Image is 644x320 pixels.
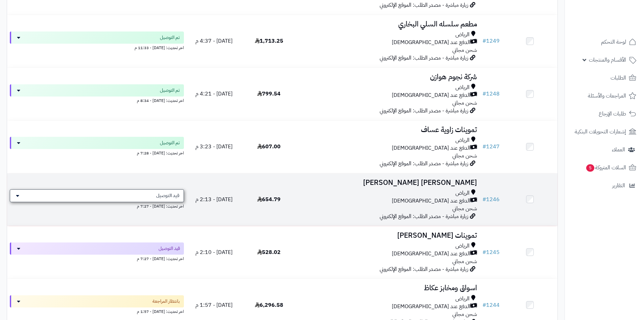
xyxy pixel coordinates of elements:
span: لوحة التحكم [601,37,626,47]
span: زيارة مباشرة - مصدر الطلب: الموقع الإلكتروني [380,159,468,168]
span: الرياض [455,84,470,91]
div: اخر تحديث: [DATE] - 7:28 م [10,149,184,156]
span: [DATE] - 1:57 م [195,301,233,309]
span: الدفع عند [DEMOGRAPHIC_DATA] [392,303,470,311]
span: زيارة مباشرة - مصدر الطلب: الموقع الإلكتروني [380,54,468,62]
span: # [482,195,486,204]
span: 654.79 [257,195,281,204]
div: اخر تحديث: [DATE] - 1:57 م [10,307,184,315]
a: #1246 [482,195,500,204]
h3: اسواق ومخابز عكاظ [299,284,477,292]
span: الرياض [455,189,470,197]
span: [DATE] - 3:23 م [195,143,233,151]
div: اخر تحديث: [DATE] - 8:34 م [10,97,184,104]
span: زيارة مباشرة - مصدر الطلب: الموقع الإلكتروني [380,212,468,220]
h3: شركة نجوم هوازن [299,73,477,81]
span: 528.02 [257,248,281,256]
a: #1244 [482,301,500,309]
a: إشعارات التحويلات البنكية [569,124,640,140]
a: #1247 [482,143,500,151]
a: الطلبات [569,70,640,86]
div: اخر تحديث: [DATE] - 7:27 م [10,255,184,262]
span: الدفع عند [DEMOGRAPHIC_DATA] [392,39,470,46]
span: العملاء [612,145,625,154]
a: #1245 [482,248,500,256]
span: الرياض [455,31,470,39]
span: شحن مجاني [452,152,477,160]
span: تم التوصيل [160,87,180,94]
span: المراجعات والأسئلة [588,91,626,101]
span: الرياض [455,136,470,144]
span: الأقسام والمنتجات [589,55,626,65]
div: اخر تحديث: [DATE] - 7:27 م [10,202,184,209]
span: بانتظار المراجعة [152,298,180,305]
span: [DATE] - 2:10 م [195,248,233,256]
a: #1248 [482,90,500,98]
span: طلبات الإرجاع [599,109,626,119]
span: تم التوصيل [160,34,180,41]
span: الدفع عند [DEMOGRAPHIC_DATA] [392,197,470,205]
h3: تموينات زاوية عساف [299,126,477,134]
a: العملاء [569,142,640,158]
span: الدفع عند [DEMOGRAPHIC_DATA] [392,144,470,152]
span: قيد التوصيل [156,192,180,199]
span: 5 [586,164,595,172]
a: #1249 [482,37,500,45]
a: المراجعات والأسئلة [569,88,640,104]
span: السلات المتروكة [586,163,626,172]
span: قيد التوصيل [159,245,180,252]
h3: [PERSON_NAME] [PERSON_NAME] [299,179,477,187]
div: اخر تحديث: [DATE] - 11:33 م [10,44,184,51]
span: # [482,301,486,309]
span: الطلبات [611,73,626,83]
span: الرياض [455,295,470,303]
span: [DATE] - 2:13 م [195,195,233,204]
a: السلات المتروكة5 [569,159,640,176]
span: # [482,248,486,256]
a: لوحة التحكم [569,34,640,50]
h3: مطعم سلسله السلي البخاري [299,20,477,28]
span: # [482,37,486,45]
span: الرياض [455,242,470,250]
span: الدفع عند [DEMOGRAPHIC_DATA] [392,91,470,99]
span: 607.00 [257,143,281,151]
span: شحن مجاني [452,257,477,265]
span: شحن مجاني [452,205,477,213]
span: شحن مجاني [452,310,477,318]
span: الدفع عند [DEMOGRAPHIC_DATA] [392,250,470,258]
a: التقارير [569,177,640,194]
span: 799.54 [257,90,281,98]
span: [DATE] - 4:37 م [195,37,233,45]
h3: تموينات [PERSON_NAME] [299,232,477,239]
span: شحن مجاني [452,99,477,107]
span: # [482,90,486,98]
span: التقارير [612,181,625,190]
span: 6,296.58 [255,301,283,309]
a: طلبات الإرجاع [569,106,640,122]
img: logo-2.png [598,10,638,25]
span: زيارة مباشرة - مصدر الطلب: الموقع الإلكتروني [380,1,468,9]
span: إشعارات التحويلات البنكية [575,127,626,136]
span: شحن مجاني [452,46,477,54]
span: # [482,143,486,151]
span: 1,713.25 [255,37,283,45]
span: تم التوصيل [160,140,180,146]
span: زيارة مباشرة - مصدر الطلب: الموقع الإلكتروني [380,107,468,115]
span: زيارة مباشرة - مصدر الطلب: الموقع الإلكتروني [380,265,468,273]
span: [DATE] - 4:21 م [195,90,233,98]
